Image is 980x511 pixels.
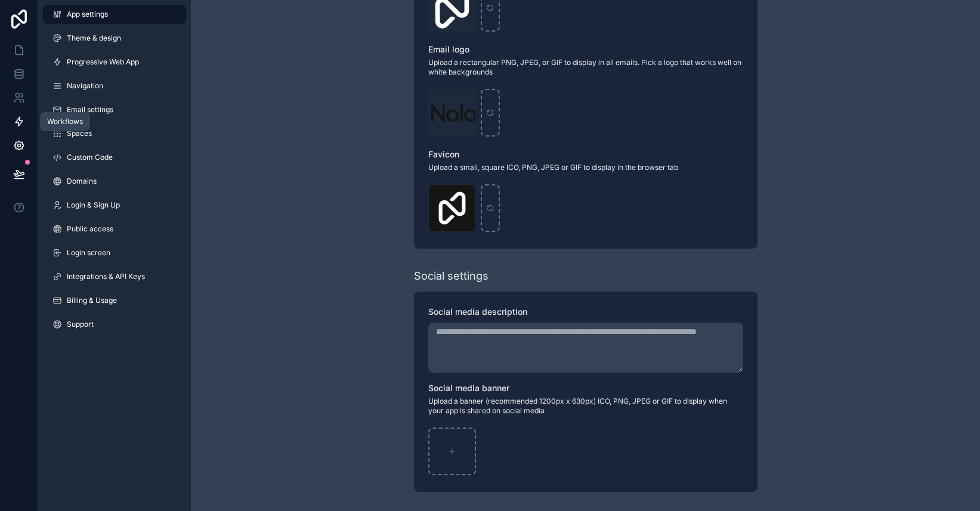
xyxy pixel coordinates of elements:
[67,81,103,91] span: Navigation
[428,58,743,77] span: Upload a rectangular PNG, JPEG, or GIF to display in all emails. Pick a logo that works well on w...
[428,44,469,54] span: Email logo
[43,52,186,72] a: Progressive Web App
[67,57,139,67] span: Progressive Web App
[43,29,186,48] a: Theme & design
[428,163,743,172] span: Upload a small, square ICO, PNG, JPEG or GIF to display in the browser tab
[43,291,186,310] a: Billing & Usage
[414,268,489,284] div: Social settings
[43,219,186,239] a: Public access
[67,224,113,234] span: Public access
[67,296,117,305] span: Billing & Usage
[43,267,186,286] a: Integrations & API Keys
[43,172,186,191] a: Domains
[67,10,108,19] span: App settings
[428,383,509,393] span: Social media banner
[47,117,83,126] div: Workflows
[43,76,186,95] a: Navigation
[67,320,94,329] span: Support
[67,129,92,138] span: Spaces
[43,100,186,119] a: Email settings
[43,148,186,167] a: Custom Code
[67,272,145,281] span: Integrations & API Keys
[67,200,120,210] span: Login & Sign Up
[428,306,527,317] span: Social media description
[428,397,743,416] span: Upload a banner (recommended 1200px x 630px) ICO, PNG, JPEG or GIF to display when your app is sh...
[67,176,97,186] span: Domains
[67,33,121,43] span: Theme & design
[43,315,186,334] a: Support
[43,243,186,262] a: Login screen
[67,248,110,258] span: Login screen
[43,196,186,215] a: Login & Sign Up
[67,105,113,114] span: Email settings
[43,5,186,24] a: App settings
[67,153,113,162] span: Custom Code
[428,149,459,159] span: Favicon
[43,124,186,143] a: Spaces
